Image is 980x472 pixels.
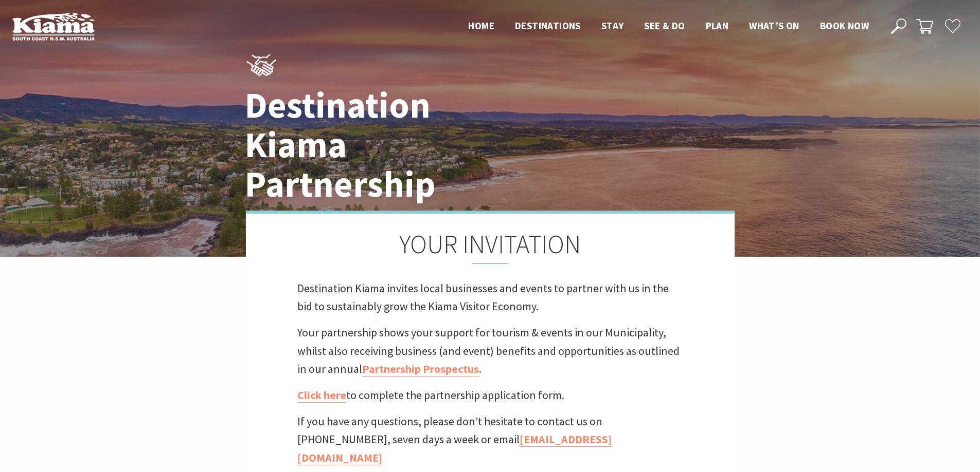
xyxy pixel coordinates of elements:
[362,362,479,376] a: Partnership Prospectus
[515,20,581,32] span: Destinations
[601,20,624,32] span: Stay
[297,412,683,467] p: If you have any questions, please don’t hesitate to contact us on [PHONE_NUMBER], seven days a we...
[297,324,683,378] p: Your partnership shows your support for tourism & events in our Municipality, whilst also receivi...
[12,12,95,41] img: Kiama Logo
[458,18,879,35] nav: Main Menu
[820,20,869,32] span: Book now
[245,86,536,204] h1: Destination Kiama Partnership
[297,386,683,404] p: to complete the partnership application form.
[297,229,683,264] h2: YOUR INVITATION
[468,20,494,32] span: Home
[297,388,346,403] a: Click here
[749,20,799,32] span: What’s On
[706,20,729,32] span: Plan
[644,20,685,32] span: See & Do
[297,279,683,315] p: Destination Kiama invites local businesses and events to partner with us in the bid to sustainabl...
[297,432,612,465] a: [EMAIL_ADDRESS][DOMAIN_NAME]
